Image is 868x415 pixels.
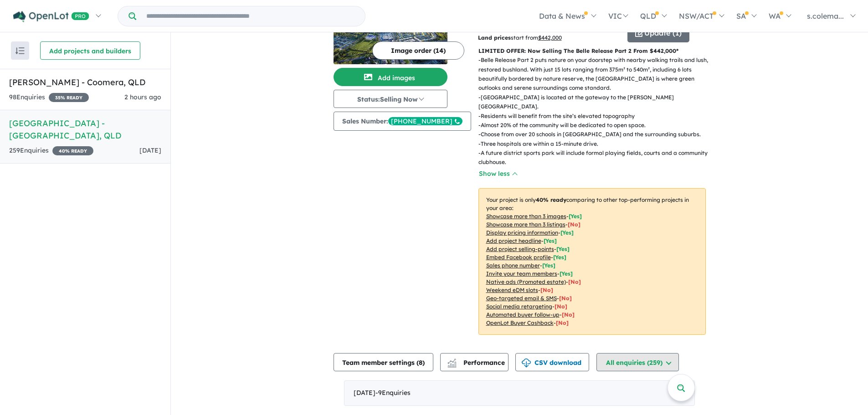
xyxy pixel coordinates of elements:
[486,237,541,244] u: Add project headline
[388,117,462,125] div: [PHONE_NUMBER]
[334,90,447,108] button: Status:Selling Now
[40,41,140,60] button: Add projects and builders
[542,262,555,269] span: [ Yes ]
[9,145,93,156] div: 259 Enquir ies
[568,278,581,285] span: [No]
[334,68,447,86] button: Add images
[478,149,713,167] p: - A future district sports park will include formal playing fields, courts and a community clubho...
[124,93,161,101] span: 2 hours ago
[478,112,713,121] p: - Residents will benefit from the site’s elevated topography
[486,246,554,252] u: Add project selling-points
[478,33,621,42] p: start from
[555,303,567,310] span: [No]
[419,359,422,367] span: 8
[478,139,713,149] p: - Three hospitals are within a 15-minute drive.
[540,287,553,293] span: [No]
[478,121,713,130] p: - Almost 20% of the community will be dedicated to open space.
[486,221,565,228] u: Showcase more than 3 listings
[13,11,89,22] img: Openlot PRO Logo White
[486,303,552,310] u: Social media retargeting
[9,76,161,88] h5: [PERSON_NAME] - Coomera , QLD
[9,92,89,103] div: 98 Enquir ies
[478,56,713,93] p: - Belle Release Part 2 puts nature on your doorstep with nearby walking trails and lush, restored...
[559,295,572,302] span: [No]
[9,117,161,142] h5: [GEOGRAPHIC_DATA] - [GEOGRAPHIC_DATA] , QLD
[486,295,557,302] u: Geo-targeted email & SMS
[478,169,518,179] button: Show less
[486,319,554,326] u: OpenLot Buyer Cashback
[536,196,566,203] b: 40 % ready
[139,146,161,154] span: [DATE]
[486,262,540,269] u: Sales phone number
[486,287,538,293] u: Weekend eDM slots
[344,380,695,406] div: [DATE]
[478,34,511,41] b: Land prices
[447,362,457,368] img: bar-chart.svg
[486,311,560,318] u: Automated buyer follow-up
[486,254,551,261] u: Embed Facebook profile
[562,311,575,318] span: [No]
[596,353,679,371] button: All enquiries (259)
[449,359,505,367] span: Performance
[447,359,456,364] img: line-chart.svg
[52,146,93,155] span: 40 % READY
[515,353,589,371] button: CSV download
[569,213,582,220] span: [ Yes ]
[334,112,471,131] button: Sales Number:[PHONE_NUMBER]
[15,47,25,54] img: sort.svg
[440,353,508,371] button: Performance
[486,229,558,236] u: Display pricing information
[478,93,713,112] p: - [GEOGRAPHIC_DATA] is located at the gateway to the [PERSON_NAME][GEOGRAPHIC_DATA].
[522,359,531,368] img: download icon
[538,34,562,41] u: $ 442,000
[478,188,706,335] p: Your project is only comparing to other top-performing projects in your area: - - - - - - - - - -...
[486,278,566,285] u: Native ads (Promoted estate)
[375,389,411,397] span: - 9 Enquir ies
[486,270,557,277] u: Invite your team members
[372,41,464,60] button: Image order (14)
[556,246,570,252] span: [ Yes ]
[138,6,363,26] input: Try estate name, suburb, builder or developer
[478,130,713,139] p: - Choose from over 20 schools in [GEOGRAPHIC_DATA] and the surrounding suburbs.
[486,213,566,220] u: Showcase more than 3 images
[560,270,573,277] span: [ Yes ]
[807,11,844,20] span: s.colema...
[556,319,569,326] span: [No]
[568,221,580,228] span: [ No ]
[560,229,574,236] span: [ Yes ]
[544,237,557,244] span: [ Yes ]
[478,46,706,56] p: LIMITED OFFER: Now Selling The Belle Release Part 2 From $442,000*
[334,353,433,371] button: Team member settings (8)
[553,254,566,261] span: [ Yes ]
[49,93,89,102] span: 35 % READY
[627,24,689,42] button: Update (1)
